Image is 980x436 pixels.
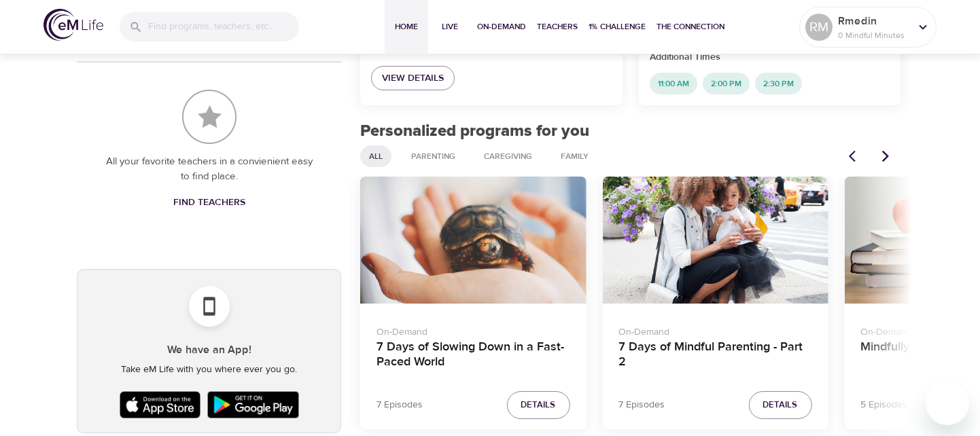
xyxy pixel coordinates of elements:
span: Details [521,397,555,413]
button: Details [506,391,570,419]
span: Home [390,20,423,34]
p: 7 Episodes [377,398,423,412]
span: Teachers [537,20,578,34]
div: 2:00 PM [703,73,750,94]
p: 5 Episodes [860,398,907,412]
button: Previous items [841,141,871,171]
h5: We have an App! [88,343,330,357]
h4: 7 Days of Slowing Down in a Fast-Paced World [377,340,570,372]
p: All your favorite teachers in a convienient easy to find place. [104,154,314,185]
button: Next items [871,141,900,171]
button: 7 Days of Mindful Parenting - Part 2 [602,177,828,304]
p: 7 Episodes [618,398,665,412]
a: Find Teachers [168,190,251,215]
div: Family [552,145,597,167]
p: Rmedin [838,13,910,29]
span: 11:00 AM [650,78,697,90]
span: 1% Challenge [589,20,646,34]
span: Find Teachers [173,194,245,211]
span: Parenting [403,151,463,162]
div: RM [805,14,833,41]
span: 2:30 PM [755,78,802,90]
p: On-Demand [618,320,811,340]
span: All [361,151,391,162]
span: 2:00 PM [703,78,750,90]
span: Caregiving [476,151,540,162]
span: Live [434,20,466,34]
img: Google Play Store [204,388,302,422]
h4: 7 Days of Mindful Parenting - Part 2 [618,340,811,372]
h2: Personalized programs for you [360,122,900,141]
a: View Details [371,66,455,91]
p: 0 Mindful Minutes [838,29,910,41]
img: Apple App Store [116,388,205,422]
div: 2:30 PM [755,73,802,94]
button: Details [748,391,811,419]
p: Additional Times [650,50,890,65]
div: Parenting [402,145,464,167]
img: Favorite Teachers [182,90,237,144]
div: All [360,145,391,167]
p: Take eM Life with you where ever you go. [88,363,330,377]
span: Details [763,397,797,413]
input: Find programs, teachers, etc... [148,12,299,41]
img: logo [43,9,103,41]
iframe: Button to launch messaging window [926,382,969,425]
span: View Details [382,70,444,87]
p: On-Demand [377,320,570,340]
button: 7 Days of Slowing Down in a Fast-Paced World [360,177,586,304]
span: The Connection [657,20,724,34]
div: 11:00 AM [650,73,697,94]
span: Family [553,151,597,162]
span: On-Demand [477,20,526,34]
div: Caregiving [475,145,541,167]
